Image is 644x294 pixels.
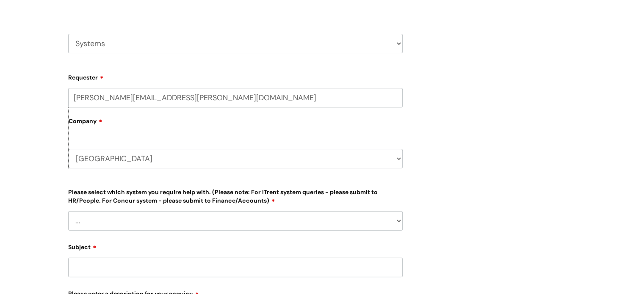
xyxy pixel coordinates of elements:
[68,241,403,251] label: Subject
[68,88,403,107] input: Email
[69,115,403,134] label: Company
[68,71,403,81] label: Requester
[68,187,403,204] label: Please select which system you require help with. (Please note: For iTrent system queries - pleas...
